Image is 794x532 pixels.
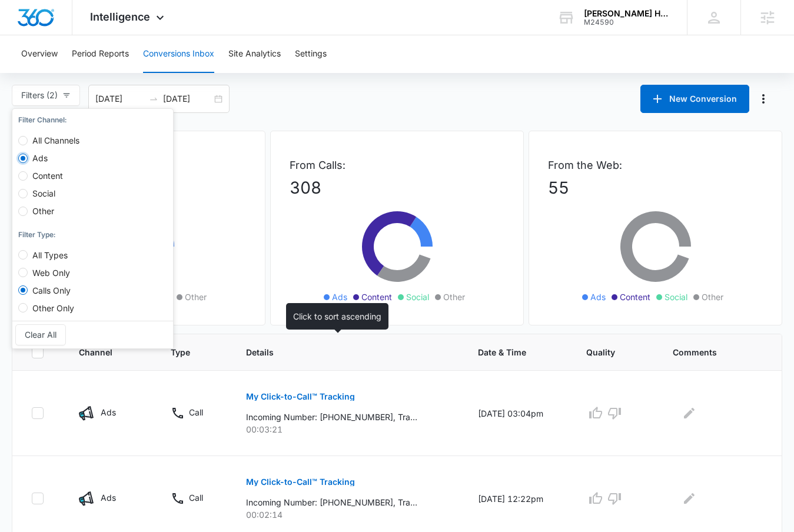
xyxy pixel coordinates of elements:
[28,250,72,260] span: All Types
[246,468,355,496] button: My Click-to-Call™ Tracking
[290,157,504,173] p: From Calls:
[189,406,203,418] p: Call
[295,35,327,73] button: Settings
[680,489,699,508] button: Edit Comments
[246,346,433,358] span: Details
[246,393,355,401] p: My Click-to-Call™ Tracking
[246,411,417,423] p: Incoming Number: [PHONE_NUMBER], Tracking Number: [PHONE_NUMBER], Ring To: [PHONE_NUMBER], Caller...
[15,324,66,345] button: Clear All
[246,496,417,508] p: Incoming Number: [PHONE_NUMBER], Tracking Number: [PHONE_NUMBER], Ring To: [PHONE_NUMBER], Caller...
[548,175,763,200] p: 55
[246,508,450,521] p: 00:02:14
[189,491,203,504] p: Call
[286,303,388,330] div: Click to sort ascending
[665,291,687,303] span: Social
[101,491,116,504] p: Ads
[163,92,212,105] input: End date
[18,115,167,126] div: Filter Channel :
[586,346,627,358] span: Quality
[90,11,150,23] span: Intelligence
[72,35,129,73] button: Period Reports
[149,94,158,104] span: to
[464,371,573,456] td: [DATE] 03:04pm
[754,89,773,108] button: Manage Numbers
[246,383,355,411] button: My Click-to-Call™ Tracking
[246,423,450,435] p: 00:03:21
[101,406,116,418] p: Ads
[28,268,75,278] span: Web Only
[548,157,763,173] p: From the Web:
[143,35,214,73] button: Conversions Inbox
[640,85,749,113] button: New Conversion
[28,188,60,198] span: Social
[79,346,125,358] span: Channel
[406,291,429,303] span: Social
[332,291,347,303] span: Ads
[21,35,58,73] button: Overview
[28,206,59,216] span: Other
[28,153,52,163] span: Ads
[584,18,670,26] div: account id
[673,346,746,358] span: Comments
[290,175,504,200] p: 308
[680,404,699,423] button: Edit Comments
[21,89,58,102] span: Filters (2)
[25,328,57,341] span: Clear All
[443,291,465,303] span: Other
[28,285,75,295] span: Calls Only
[584,9,670,18] div: account name
[95,92,144,105] input: Start date
[12,85,80,106] button: Filters (2)
[361,291,392,303] span: Content
[228,35,281,73] button: Site Analytics
[590,291,606,303] span: Ads
[28,303,79,313] span: Other Only
[171,346,201,358] span: Type
[620,291,650,303] span: Content
[149,94,158,104] span: swap-right
[185,291,207,303] span: Other
[18,230,167,241] div: Filter Type :
[28,171,68,181] span: Content
[246,478,355,486] p: My Click-to-Call™ Tracking
[28,135,84,145] span: All Channels
[478,346,541,358] span: Date & Time
[702,291,723,303] span: Other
